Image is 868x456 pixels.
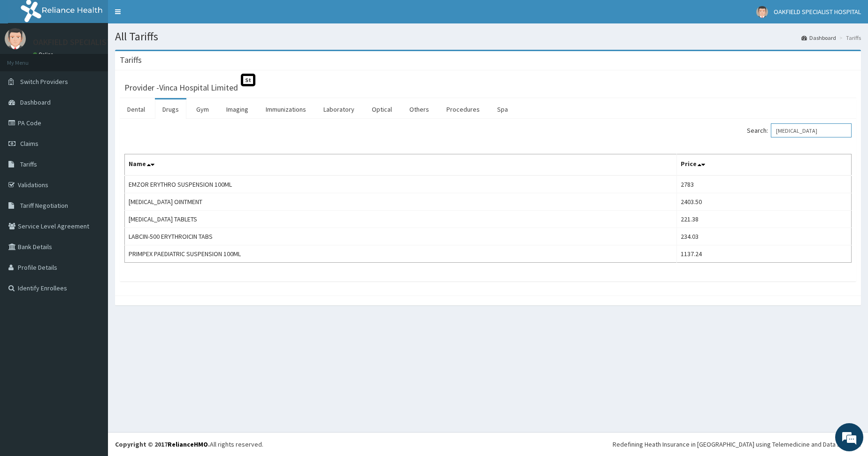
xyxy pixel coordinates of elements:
input: Search: [771,123,852,137]
td: 1137.24 [676,245,851,263]
a: Laboratory [316,99,362,119]
td: 2403.50 [676,193,851,211]
a: Dental [120,99,153,119]
div: Chat with us now [49,53,158,65]
a: Immunizations [258,99,314,119]
a: Dashboard [801,34,836,42]
span: St [241,74,255,86]
td: PRIMPEX PAEDIATRIC SUSPENSION 100ML [125,245,677,263]
td: EMZOR ERYTHRO SUSPENSION 100ML [125,175,677,193]
h3: Provider - Vinca Hospital Limited [124,84,238,92]
img: d_794563401_company_1708531726252_794563401 [17,47,38,70]
span: We're online! [54,118,130,213]
label: Search: [747,123,852,137]
a: Online [33,51,55,58]
a: RelianceHMO [168,440,208,448]
span: OAKFIELD SPECIALIST HOSPITAL [774,8,861,16]
p: OAKFIELD SPECIALIST HOSPITAL [33,38,150,46]
a: Procedures [439,99,487,119]
span: Tariff Negotiation [20,201,68,210]
td: [MEDICAL_DATA] OINTMENT [125,193,677,211]
img: User Image [756,6,768,18]
textarea: Type your message and hit 'Enter' [5,256,179,289]
a: Optical [364,99,399,119]
a: Imaging [219,99,256,119]
img: User Image [5,28,26,49]
li: Tariffs [837,34,861,42]
div: Minimize live chat window [154,5,177,27]
td: 221.38 [676,211,851,228]
a: Others [402,99,437,119]
span: Dashboard [20,98,51,106]
span: Tariffs [20,160,37,168]
td: 234.03 [676,228,851,245]
span: Switch Providers [20,77,68,86]
strong: Copyright © 2017 . [115,440,210,448]
th: Name [125,154,677,176]
td: [MEDICAL_DATA] TABLETS [125,211,677,228]
a: Spa [490,99,515,119]
span: Claims [20,139,38,148]
td: 2783 [676,175,851,193]
div: Redefining Heath Insurance in [GEOGRAPHIC_DATA] using Telemedicine and Data Science! [613,440,861,449]
h3: Tariffs [120,56,142,64]
footer: All rights reserved. [108,432,868,456]
h1: All Tariffs [115,30,861,43]
th: Price [676,154,851,176]
td: LABCIN-500 ERYTHROICIN TABS [125,228,677,245]
a: Drugs [155,99,186,119]
a: Gym [189,99,216,119]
